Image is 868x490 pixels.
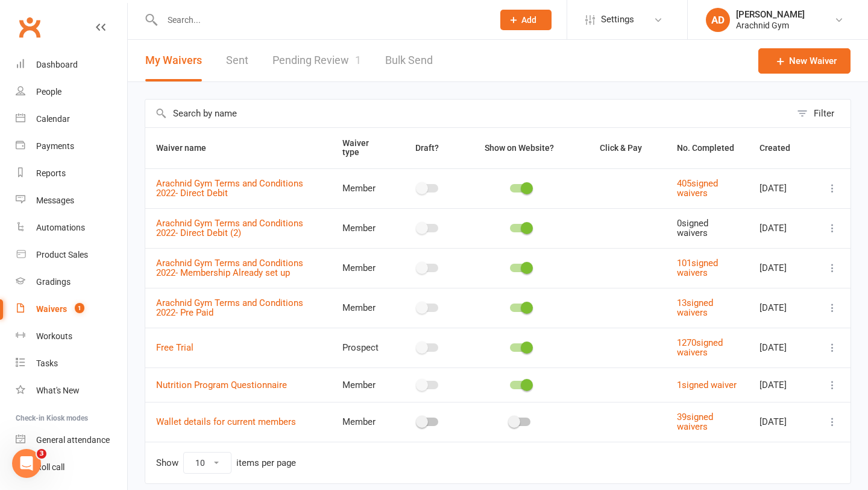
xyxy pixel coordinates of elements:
a: Arachnid Gym Terms and Conditions 2022- Direct Debit [156,178,303,199]
button: Draft? [404,141,452,155]
span: 3 [37,449,46,459]
a: 39signed waivers [677,412,713,433]
a: Clubworx [14,12,45,42]
span: 1 [355,54,361,66]
div: Roll call [36,462,64,472]
button: My Waivers [145,40,202,81]
a: Payments [16,133,127,160]
td: Member [332,402,394,442]
div: Product Sales [36,250,88,259]
a: New Waiver [758,48,851,74]
span: Show on Website? [485,143,554,153]
a: Workouts [16,323,127,350]
td: Member [332,168,394,208]
div: [PERSON_NAME] [736,9,805,20]
div: People [36,87,61,97]
span: Created [759,143,804,153]
div: Arachnid Gym [736,20,805,31]
td: [DATE] [749,367,814,402]
a: 101signed waivers [677,258,718,279]
a: Free Trial [156,342,193,353]
div: Tasks [36,358,58,368]
div: Filter [814,106,834,121]
div: Automations [36,223,85,232]
span: Click & Pay [600,143,642,153]
span: Waiver name [156,143,219,153]
span: Draft? [415,143,439,153]
a: Messages [16,187,127,214]
th: Waiver type [332,128,394,168]
a: General attendance kiosk mode [16,427,127,454]
td: Member [332,288,394,328]
button: Waiver name [156,141,219,155]
a: Gradings [16,269,127,296]
td: Member [332,367,394,402]
td: Member [332,248,394,288]
a: Tasks [16,350,127,377]
a: Reports [16,160,127,187]
div: Calendar [36,114,70,124]
td: Member [332,208,394,248]
span: 1 [75,303,84,313]
input: Search by name [145,100,791,127]
a: What's New [16,377,127,404]
div: What's New [36,386,80,395]
a: Roll call [16,454,127,481]
a: Wallet details for current members [156,416,296,427]
div: Messages [36,196,74,205]
div: Show [156,452,296,474]
a: Bulk Send [385,40,433,81]
td: [DATE] [749,168,814,208]
div: Reports [36,168,66,178]
div: Waivers [36,304,67,314]
td: [DATE] [749,288,814,328]
div: items per page [236,458,296,468]
a: Sent [226,40,248,81]
a: 1signed waiver [677,380,737,390]
a: Arachnid Gym Terms and Conditions 2022- Membership Already set up [156,258,303,279]
span: 0 signed waivers [677,218,708,239]
div: AD [706,8,730,32]
a: Calendar [16,106,127,133]
span: Add [521,15,536,25]
div: Dashboard [36,60,78,69]
td: [DATE] [749,208,814,248]
div: General attendance [36,435,110,445]
button: Add [500,10,552,30]
span: Settings [601,6,634,33]
a: 13signed waivers [677,297,713,319]
button: Filter [791,100,851,127]
iframe: Intercom live chat [12,449,41,478]
td: Prospect [332,328,394,367]
button: Click & Pay [589,141,655,155]
a: Pending Review1 [272,40,361,81]
a: People [16,78,127,106]
td: [DATE] [749,328,814,367]
button: Created [759,141,804,155]
a: Automations [16,214,127,241]
a: Waivers 1 [16,296,127,323]
a: Arachnid Gym Terms and Conditions 2022- Direct Debit (2) [156,218,303,239]
a: Arachnid Gym Terms and Conditions 2022- Pre Paid [156,297,303,319]
a: 405signed waivers [677,178,718,199]
button: Show on Website? [474,141,567,155]
input: Search... [159,11,485,28]
th: No. Completed [666,128,749,168]
div: Workouts [36,331,72,341]
a: Dashboard [16,51,127,78]
td: [DATE] [749,248,814,288]
a: 1270signed waivers [677,337,723,358]
a: Product Sales [16,241,127,269]
td: [DATE] [749,402,814,442]
div: Payments [36,141,74,151]
div: Gradings [36,277,71,287]
a: Nutrition Program Questionnaire [156,380,287,390]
